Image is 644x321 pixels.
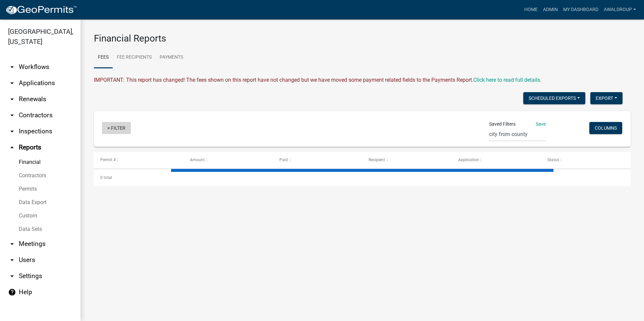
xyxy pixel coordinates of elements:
a: awaldroup [601,3,639,16]
span: Status [547,157,559,162]
span: Amount [190,157,205,162]
i: arrow_drop_down [8,127,16,135]
a: + Filter [102,122,131,134]
i: arrow_drop_down [8,63,16,71]
a: Admin [540,3,560,16]
button: Columns [589,122,622,134]
wm-modal-confirm: Upcoming Changes to Daily Fees Report [473,77,541,83]
datatable-header-cell: Application [452,152,541,168]
i: arrow_drop_down [8,95,16,103]
span: Paid [279,157,288,162]
div: IMPORTANT: This report has changed! The fees shown on this report have not changed but we have mo... [94,76,631,84]
span: Saved Filters [489,121,516,128]
i: arrow_drop_down [8,111,16,119]
datatable-header-cell: Paid [273,152,362,168]
i: arrow_drop_down [8,79,16,87]
div: 0 total [94,169,631,186]
i: arrow_drop_down [8,272,16,280]
span: Application [458,157,479,162]
datatable-header-cell: Amount [183,152,273,168]
a: My Dashboard [560,3,601,16]
button: Scheduled Exports [523,92,585,104]
a: Home [522,3,540,16]
span: Recipient [369,157,385,162]
datatable-header-cell: Recipient [362,152,452,168]
datatable-header-cell: Permit # [94,152,183,168]
a: Save [536,121,546,127]
a: Fees [94,47,113,68]
i: arrow_drop_up [8,143,16,151]
datatable-header-cell: Status [541,152,631,168]
button: Export [590,92,623,104]
i: arrow_drop_down [8,256,16,264]
h3: Financial Reports [94,33,631,44]
a: Payments [156,47,187,68]
i: help [8,288,16,296]
a: Fee Recipients [113,47,156,68]
i: arrow_drop_down [8,240,16,248]
a: Click here to read full details. [473,77,541,83]
span: Permit # [100,157,116,162]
